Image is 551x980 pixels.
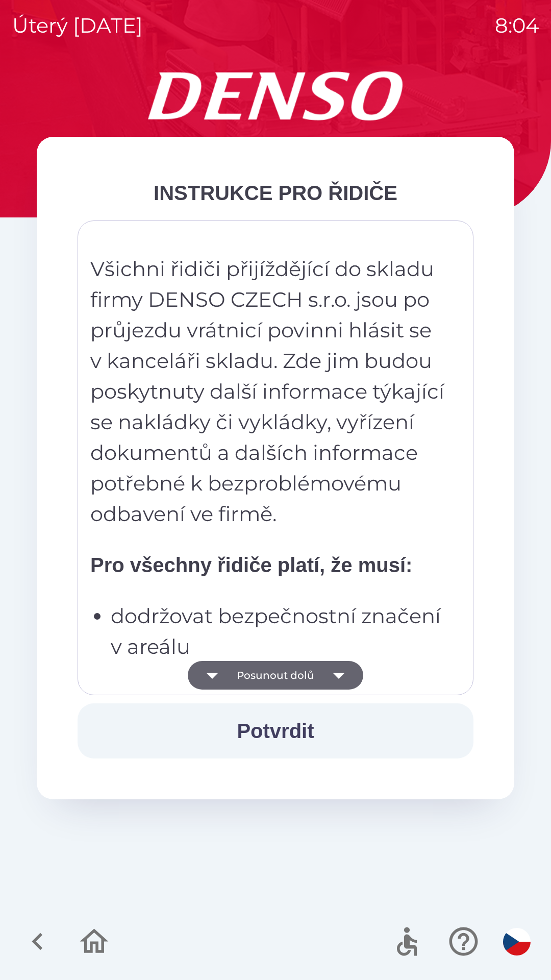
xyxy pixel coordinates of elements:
p: Všichni řidiči přijíždějící do skladu firmy DENSO CZECH s.r.o. jsou po průjezdu vrátnicí povinni ... [90,254,446,529]
img: cs flag [503,928,531,955]
p: 8:04 [495,10,539,41]
p: úterý [DATE] [12,10,143,41]
div: INSTRUKCE PRO ŘIDIČE [78,178,473,208]
p: dodržovat bezpečnostní značení v areálu [111,601,446,662]
img: Logo [37,71,514,120]
button: Potvrdit [78,703,473,758]
strong: Pro všechny řidiče platí, že musí: [90,554,412,576]
button: Posunout dolů [188,661,363,690]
